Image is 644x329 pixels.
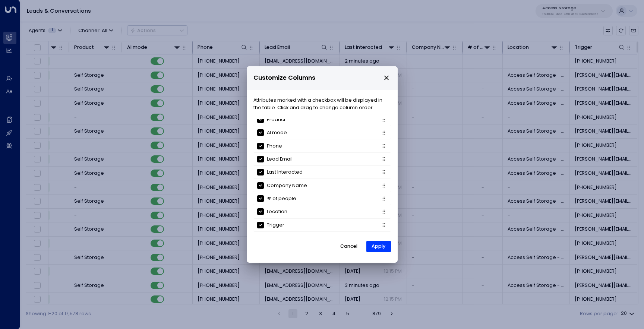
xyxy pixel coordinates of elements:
[383,75,390,81] button: close
[253,97,391,111] p: Attributes marked with a checkbox will be displayed in the table. Click and drag to change column...
[335,240,363,253] button: Cancel
[267,182,307,189] p: Company Name
[253,73,315,83] span: Customize Columns
[267,195,296,202] p: # of people
[267,221,284,229] p: Trigger
[267,116,285,123] p: Product
[267,208,287,215] p: Location
[267,155,293,163] p: Lead Email
[267,129,287,136] p: AI mode
[366,241,391,253] button: Apply
[267,142,282,150] p: Phone
[267,168,303,176] p: Last Interacted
